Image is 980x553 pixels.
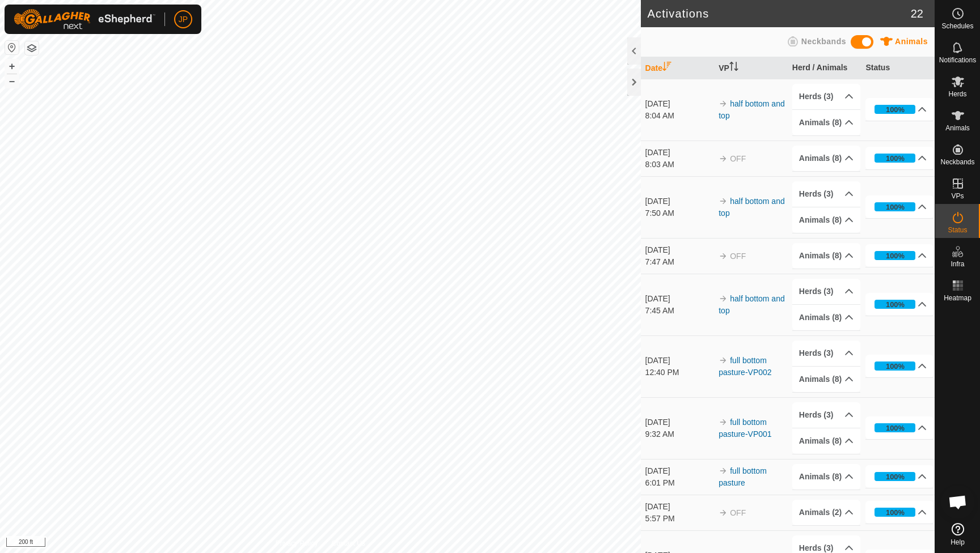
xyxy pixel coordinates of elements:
[875,300,915,309] div: 100%
[719,294,728,303] img: arrow
[730,508,746,517] span: OFF
[792,500,860,525] p-accordion-header: Animals (2)
[865,98,933,121] p-accordion-header: 100%
[948,227,967,233] span: Status
[719,466,767,487] a: full bottom pasture
[875,508,915,517] div: 100%
[875,472,915,481] div: 100%
[792,243,860,269] p-accordion-header: Animals (8)
[865,244,933,267] p-accordion-header: 100%
[645,501,713,513] div: [DATE]
[948,91,966,97] span: Herds
[719,197,728,206] img: arrow
[951,539,965,546] span: Help
[886,153,905,164] div: 100%
[179,14,188,25] span: JP
[792,341,860,366] p-accordion-header: Herds (3)
[886,471,905,482] div: 100%
[886,423,905,433] div: 100%
[645,428,713,440] div: 9:32 AM
[861,57,935,79] th: Status
[719,418,771,439] a: full bottom pasture-VP001
[662,63,671,73] p-sorticon: Activate to sort
[865,293,933,316] p-accordion-header: 100%
[875,423,915,432] div: 100%
[645,110,713,122] div: 8:04 AM
[940,159,974,165] span: Neckbands
[875,251,915,260] div: 100%
[886,299,905,310] div: 100%
[14,9,155,29] img: Gallagher Logo
[788,57,861,79] th: Herd / Animals
[951,261,964,267] span: Infra
[645,513,713,525] div: 5:57 PM
[865,195,933,218] p-accordion-header: 100%
[886,104,905,115] div: 100%
[792,367,860,392] p-accordion-header: Animals (8)
[719,99,785,120] a: half bottom and top
[719,99,728,108] img: arrow
[645,159,713,171] div: 8:03 AM
[645,98,713,110] div: [DATE]
[730,252,746,261] span: OFF
[792,146,860,171] p-accordion-header: Animals (8)
[25,41,39,55] button: Map Layers
[719,418,728,427] img: arrow
[719,154,728,163] img: arrow
[714,57,788,79] th: VP
[729,63,738,73] p-sorticon: Activate to sort
[865,147,933,169] p-accordion-header: 100%
[792,279,860,304] p-accordion-header: Herds (3)
[944,295,971,301] span: Heatmap
[645,355,713,367] div: [DATE]
[645,416,713,428] div: [DATE]
[792,110,860,135] p-accordion-header: Animals (8)
[865,355,933,377] p-accordion-header: 100%
[875,105,915,114] div: 100%
[792,84,860,109] p-accordion-header: Herds (3)
[719,294,785,315] a: half bottom and top
[792,428,860,454] p-accordion-header: Animals (8)
[792,305,860,330] p-accordion-header: Animals (8)
[719,197,785,218] a: half bottom and top
[645,293,713,305] div: [DATE]
[911,5,923,22] span: 22
[645,305,713,317] div: 7:45 AM
[875,361,915,371] div: 100%
[865,501,933,524] p-accordion-header: 100%
[648,7,911,20] h2: Activations
[886,202,905,212] div: 100%
[719,356,771,377] a: full bottom pasture-VP002
[875,154,915,163] div: 100%
[792,181,860,207] p-accordion-header: Herds (3)
[645,465,713,477] div: [DATE]
[5,74,19,88] button: –
[865,416,933,439] p-accordion-header: 100%
[645,195,713,207] div: [DATE]
[945,125,970,131] span: Animals
[935,518,980,550] a: Help
[886,361,905,372] div: 100%
[641,57,715,79] th: Date
[645,477,713,489] div: 6:01 PM
[645,207,713,219] div: 7:50 AM
[645,256,713,268] div: 7:47 AM
[941,23,973,29] span: Schedules
[645,367,713,378] div: 12:40 PM
[886,250,905,261] div: 100%
[5,59,19,73] button: +
[719,356,728,365] img: arrow
[939,57,976,63] span: Notifications
[951,193,964,199] span: VPs
[645,244,713,256] div: [DATE]
[331,538,365,548] a: Contact Us
[875,202,915,211] div: 100%
[645,147,713,159] div: [DATE]
[792,207,860,233] p-accordion-header: Animals (8)
[5,41,19,54] button: Reset Map
[792,402,860,428] p-accordion-header: Herds (3)
[801,37,846,46] span: Neckbands
[719,252,728,261] img: arrow
[719,508,728,517] img: arrow
[719,466,728,475] img: arrow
